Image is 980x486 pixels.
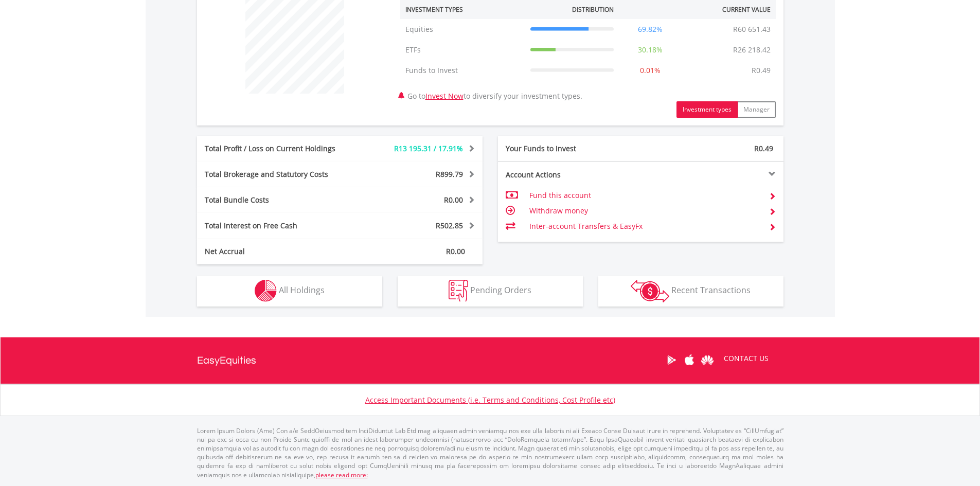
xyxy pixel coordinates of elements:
button: Manager [737,101,776,118]
img: transactions-zar-wht.png [631,280,669,302]
td: Inter-account Transfers & EasyFx [529,219,760,234]
td: Fund this account [529,188,760,203]
div: Total Bundle Costs [197,195,364,205]
a: EasyEquities [197,337,256,384]
button: Recent Transactions [598,276,783,307]
a: please read more: [315,471,368,479]
span: All Holdings [279,284,325,296]
div: Total Brokerage and Statutory Costs [197,169,364,179]
a: CONTACT US [717,344,776,373]
span: R0.00 [446,246,465,256]
div: Net Accrual [197,246,364,257]
a: Apple [681,344,699,376]
img: pending_instructions-wht.png [449,280,468,302]
span: R0.00 [444,195,463,205]
td: R60 651.43 [728,19,776,40]
span: R13 195.31 / 17.91% [394,143,463,153]
img: holdings-wht.png [255,280,277,302]
span: R502.85 [436,221,463,230]
td: Withdraw money [529,203,760,219]
p: Lorem Ipsum Dolors (Ame) Con a/e SeddOeiusmod tem InciDiduntut Lab Etd mag aliquaen admin veniamq... [197,426,783,479]
span: Pending Orders [470,284,531,296]
td: 0.01% [619,60,682,81]
a: Access Important Documents (i.e. Terms and Conditions, Cost Profile etc) [365,395,615,405]
td: 30.18% [619,40,682,60]
div: Total Profit / Loss on Current Holdings [197,143,364,154]
button: Investment types [676,101,738,118]
div: Total Interest on Free Cash [197,221,364,231]
a: Invest Now [425,91,464,101]
td: R26 218.42 [728,40,776,60]
td: Funds to Invest [400,60,525,81]
div: Your Funds to Invest [498,143,641,154]
td: Equities [400,19,525,40]
td: ETFs [400,40,525,60]
span: Recent Transactions [671,284,751,296]
button: Pending Orders [398,276,583,307]
div: Distribution [572,5,614,14]
div: Account Actions [498,170,641,180]
span: R899.79 [436,169,463,179]
a: Google Play [663,344,681,376]
span: R0.49 [754,143,773,153]
td: 69.82% [619,19,682,40]
a: Huawei [699,344,717,376]
td: R0.49 [746,60,776,81]
button: All Holdings [197,276,382,307]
